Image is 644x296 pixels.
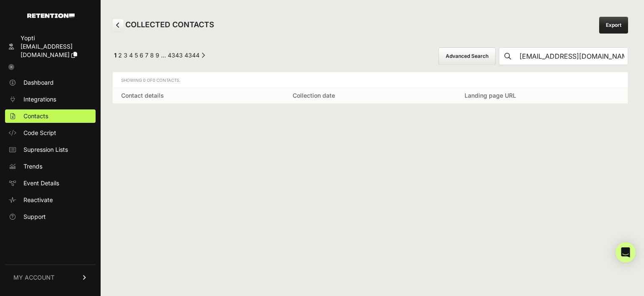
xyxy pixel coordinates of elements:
a: Page 8 [150,52,154,59]
input: Search by Email Address [516,48,628,65]
div: Pagination [112,51,205,62]
a: Landing page URL [465,92,516,99]
a: Page 7 [145,52,148,59]
a: Contact details [121,92,164,99]
a: Page 9 [156,52,159,59]
a: Page 2 [118,52,122,59]
a: Page 3 [124,52,127,59]
span: Showing 0 of [121,78,180,83]
span: Event Details [23,179,59,187]
span: Dashboard [23,78,54,87]
a: Integrations [5,93,96,106]
a: Dashboard [5,76,96,89]
a: Page 4344 [184,52,200,59]
em: Page 1 [114,52,117,59]
a: Page 4343 [168,52,183,59]
a: Page 6 [140,52,143,59]
a: Export [599,17,628,34]
a: Collection date [293,92,335,99]
div: Yopti [21,34,92,42]
a: Page 5 [135,52,138,59]
a: Yopti [EMAIL_ADDRESS][DOMAIN_NAME] [5,31,96,62]
span: [EMAIL_ADDRESS][DOMAIN_NAME] [21,43,73,58]
span: Reactivate [23,196,53,204]
a: Page 4 [129,52,133,59]
span: Support [23,213,46,221]
a: Event Details [5,177,96,190]
span: MY ACCOUNT [13,273,55,282]
span: 0 Contacts. [153,78,180,83]
a: Supression Lists [5,143,96,156]
a: MY ACCOUNT [5,265,96,290]
a: Trends [5,160,96,173]
span: Trends [23,162,42,171]
span: … [161,52,166,59]
div: Open Intercom Messenger [615,242,636,262]
img: Retention.com [27,13,75,18]
span: Code Script [23,129,56,137]
a: Reactivate [5,193,96,207]
span: Supression Lists [23,145,68,154]
span: Integrations [23,95,56,104]
a: Contacts [5,109,96,123]
button: Advanced Search [439,47,496,65]
h2: COLLECTED CONTACTS [112,19,214,31]
a: Support [5,210,96,223]
span: Contacts [23,112,48,120]
a: Code Script [5,126,96,140]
